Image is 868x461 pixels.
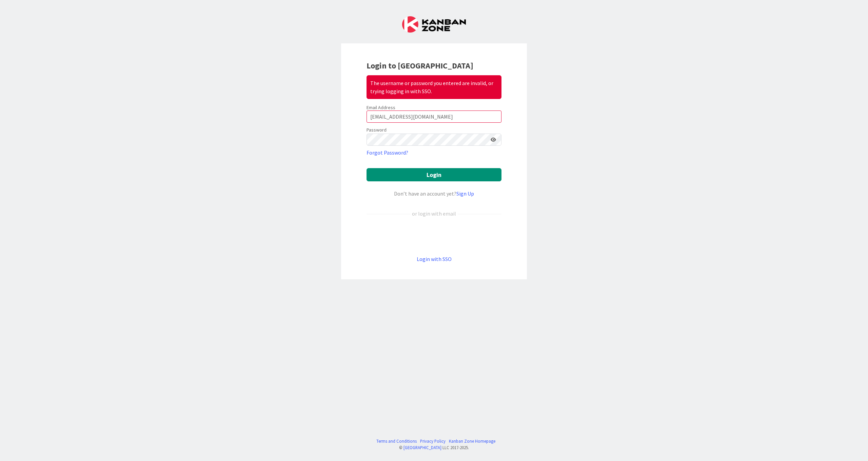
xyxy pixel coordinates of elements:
a: Terms and Conditions [376,438,417,444]
label: Password [367,126,387,134]
a: Forgot Password? [367,148,408,157]
div: © LLC 2017- 2025 . [373,444,495,451]
label: Email Address [367,104,395,111]
div: Don’t have an account yet? [367,189,501,198]
div: Inicie sessão com o Google. Abre num novo separador [367,229,501,244]
a: Sign Up [456,190,474,197]
a: Login with SSO [417,256,452,262]
iframe: Botão Iniciar sessão com o Google [363,229,505,244]
a: Privacy Policy [420,438,446,444]
div: or login with email [410,209,458,218]
button: Login [367,168,501,181]
div: The username or password you entered are invalid, or trying logging in with SSO. [367,75,501,99]
a: Kanban Zone Homepage [449,438,495,444]
b: Login to [GEOGRAPHIC_DATA] [367,60,473,71]
img: Kanban Zone [402,16,466,33]
a: [GEOGRAPHIC_DATA] [403,445,441,450]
